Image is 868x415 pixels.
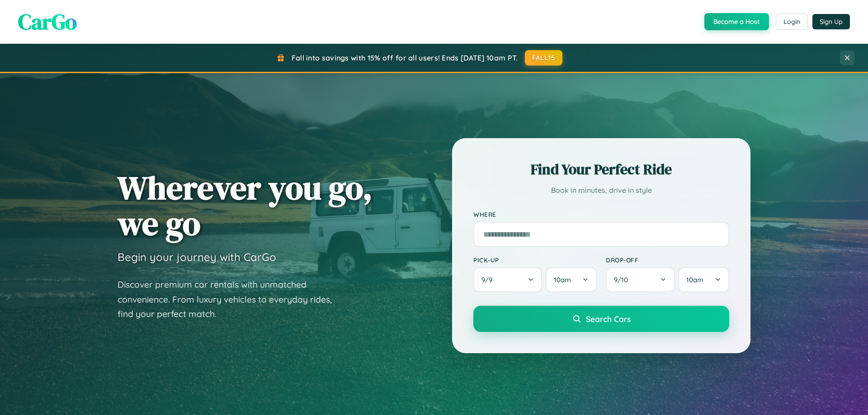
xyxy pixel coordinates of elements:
[776,14,808,30] button: Login
[606,256,729,264] label: Drop-off
[554,275,571,284] span: 10am
[473,184,729,197] p: Book in minutes, drive in style
[473,256,597,264] label: Pick-up
[118,170,373,241] h1: Wherever you go, we go
[18,7,77,37] span: CarGo
[704,13,769,30] button: Become a Host
[473,306,729,332] button: Search Cars
[292,53,518,62] span: Fall into savings with 15% off for all users! Ends [DATE] 10am PT.
[473,159,729,179] h2: Find Your Perfect Ride
[118,277,344,322] p: Discover premium car rentals with unmatched convenience. From luxury vehicles to everyday rides, ...
[546,267,597,292] button: 10am
[118,250,276,264] h3: Begin your journey with CarGo
[606,267,675,292] button: 9/10
[525,50,563,65] button: FALL15
[473,267,542,292] button: 9/9
[481,275,497,284] span: 9 / 9
[678,267,729,292] button: 10am
[686,275,703,284] span: 10am
[812,14,850,29] button: Sign Up
[586,314,631,324] span: Search Cars
[614,275,632,284] span: 9 / 10
[473,210,729,218] label: Where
